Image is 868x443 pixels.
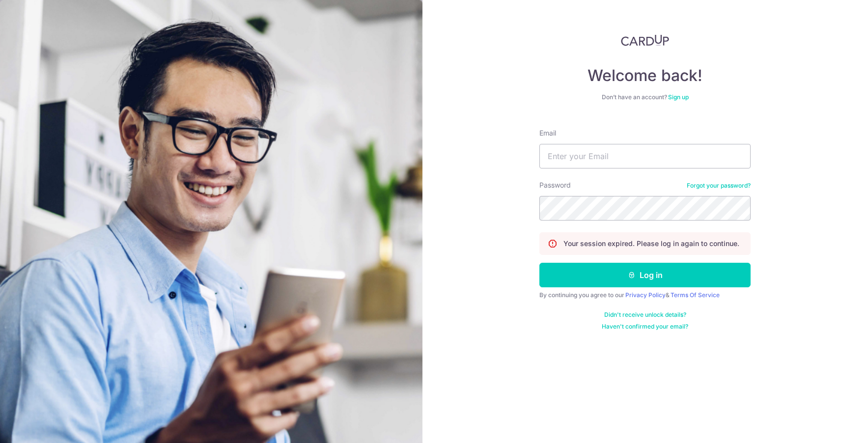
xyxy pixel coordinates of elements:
[539,66,751,85] h4: Welcome back!
[668,93,689,101] a: Sign up
[625,291,666,299] a: Privacy Policy
[539,291,751,299] div: By continuing you agree to our &
[539,180,571,190] label: Password
[687,182,751,190] a: Forgot your password?
[539,128,556,138] label: Email
[539,144,751,168] input: Enter your Email
[539,263,751,287] button: Log in
[604,311,686,319] a: Didn't receive unlock details?
[671,291,720,299] a: Terms Of Service
[602,323,688,331] a: Haven't confirmed your email?
[563,239,739,249] p: Your session expired. Please log in again to continue.
[539,93,751,101] div: Don’t have an account?
[621,34,669,46] img: CardUp Logo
